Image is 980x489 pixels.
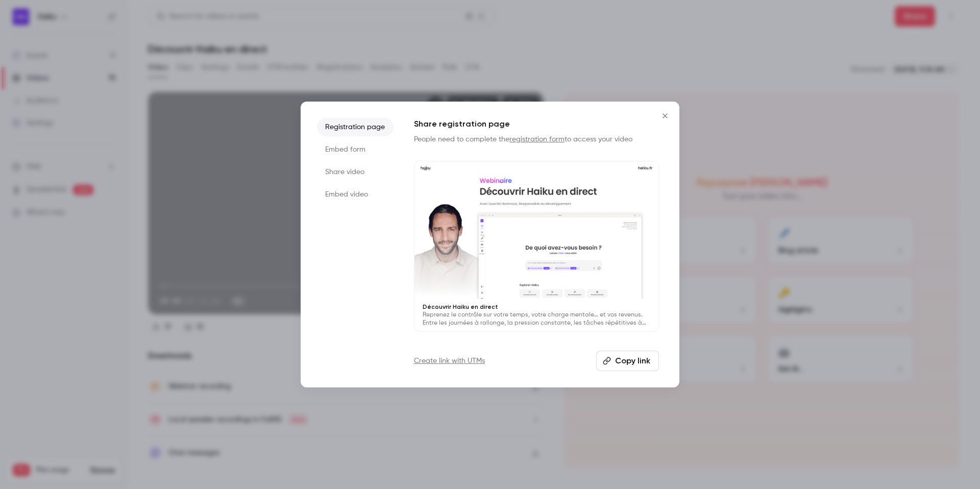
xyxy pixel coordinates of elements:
button: Copy link [596,351,659,371]
li: Embed form [317,140,394,159]
h1: Share registration page [414,118,659,130]
p: People need to complete the to access your video [414,134,659,144]
li: Registration page [317,118,394,136]
a: Create link with UTMs [414,356,485,366]
a: Découvrir Haiku en directReprenez le contrôle sur votre temps, votre charge mentale… et vos reven... [414,161,659,332]
li: Embed video [317,185,394,204]
a: registration form [509,136,565,143]
p: Reprenez le contrôle sur votre temps, votre charge mentale… et vos revenus. Entre les journées à ... [423,311,650,327]
p: Découvrir Haiku en direct [423,303,650,311]
li: Share video [317,163,394,181]
button: Close [655,106,675,126]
